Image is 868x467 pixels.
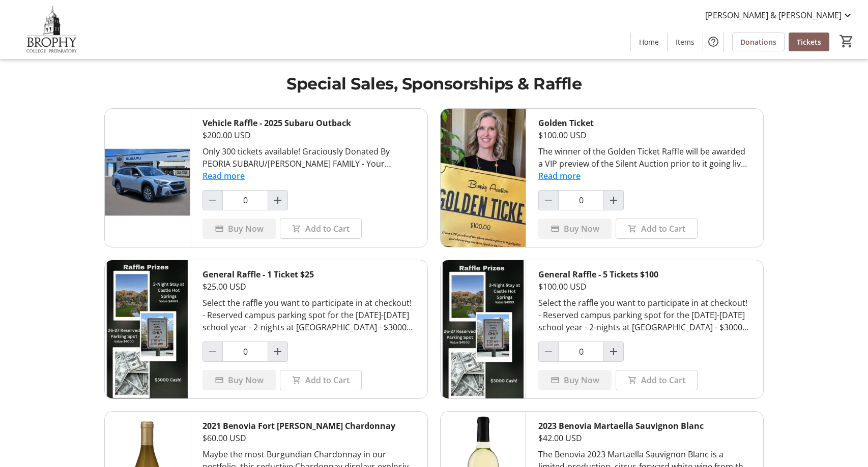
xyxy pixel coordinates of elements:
a: Items [668,33,703,51]
button: Read more [202,170,245,182]
button: Read more [538,170,581,182]
a: Home [631,33,667,51]
button: Increment by one [268,342,287,361]
div: $42.00 USD [538,432,751,444]
button: Increment by one [604,191,623,210]
div: General Raffle - 1 Ticket $25 [202,268,415,281]
h1: Special Sales, Sponsorships & Raffle [104,72,764,96]
div: $200.00 USD [202,129,415,141]
span: Home [639,37,659,47]
div: Golden Ticket [538,117,751,129]
div: 2021 Benovia Fort [PERSON_NAME] Chardonnay [202,420,415,432]
span: Donations [740,37,776,47]
a: Tickets [789,33,829,51]
button: [PERSON_NAME] & [PERSON_NAME] [697,7,862,23]
img: General Raffle - 5 Tickets $100 [441,260,526,398]
span: Tickets [797,37,821,47]
span: Items [676,37,695,47]
div: $100.00 USD [538,129,751,141]
button: Cart [837,32,856,50]
img: Vehicle Raffle - 2025 Subaru Outback [105,109,190,247]
div: Select the raffle you want to participate in at checkout! - Reserved campus parking spot for the ... [538,297,751,333]
img: Golden Ticket [441,109,526,247]
input: Vehicle Raffle - 2025 Subaru Outback Quantity [222,190,268,210]
button: Help [703,32,724,52]
a: Donations [732,33,785,51]
div: The winner of the Golden Ticket Raffle will be awarded a VIP preview of the Silent Auction prior ... [538,145,751,170]
input: Golden Ticket Quantity [558,190,604,210]
button: Increment by one [604,342,623,361]
div: Only 300 tickets available! Graciously Donated By PEORIA SUBARU/[PERSON_NAME] FAMILY - Your Great... [202,145,415,170]
input: General Raffle - 5 Tickets $100 Quantity [558,341,604,362]
div: $100.00 USD [538,281,751,293]
div: General Raffle - 5 Tickets $100 [538,268,751,281]
img: Brophy College Preparatory 's Logo [6,4,97,55]
div: Select the raffle you want to participate in at checkout! - Reserved campus parking spot for the ... [202,297,415,333]
button: Increment by one [268,191,287,210]
img: General Raffle - 1 Ticket $25 [105,260,190,398]
div: $25.00 USD [202,281,415,293]
span: [PERSON_NAME] & [PERSON_NAME] [705,9,842,21]
div: 2023 Benovia Martaella Sauvignon Blanc [538,420,751,432]
div: $60.00 USD [202,432,415,444]
div: Vehicle Raffle - 2025 Subaru Outback [202,117,415,129]
input: General Raffle - 1 Ticket $25 Quantity [222,341,268,362]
